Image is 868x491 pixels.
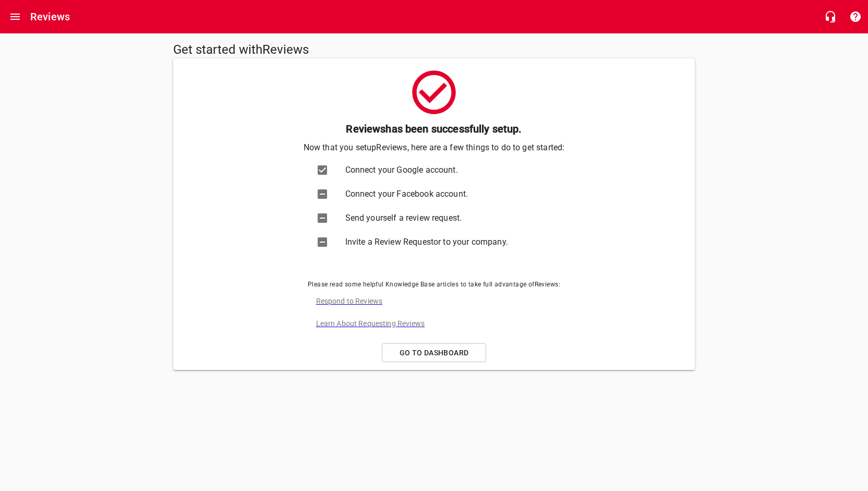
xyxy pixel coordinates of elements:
[181,141,687,154] p: Now that you setup Reviews , here are a few things to do to get started:
[308,313,561,335] a: Learn About Requesting Reviews
[173,42,432,58] h5: Get started with Reviews
[308,290,561,313] a: Respond to Reviews
[345,236,544,248] span: Invite a Review Requestor to your company.
[308,280,561,290] span: Please read some helpful Knowledge Base articles to take full advantage of Reviews :
[391,346,477,360] span: Go to Dashboard
[316,296,544,307] p: Respond to Reviews
[345,212,544,224] span: Send yourself a review request.
[308,158,561,182] a: Connect your Google account.
[308,182,561,206] a: Connect your Facebook account.
[382,343,486,363] a: Go to Dashboard
[345,188,544,200] span: Connect your Facebook account.
[316,318,544,329] p: Learn About Requesting Reviews
[30,8,70,25] h6: Reviews
[3,4,28,29] button: Open drawer
[308,230,561,254] a: Invite a Review Requestor to your company.
[843,4,868,29] button: Support Portal
[181,121,687,137] h6: Reviews has been successfully setup.
[308,206,561,230] a: Send yourself a review request.
[818,4,843,29] button: Live Chat
[345,164,544,176] span: Connect your Google account.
